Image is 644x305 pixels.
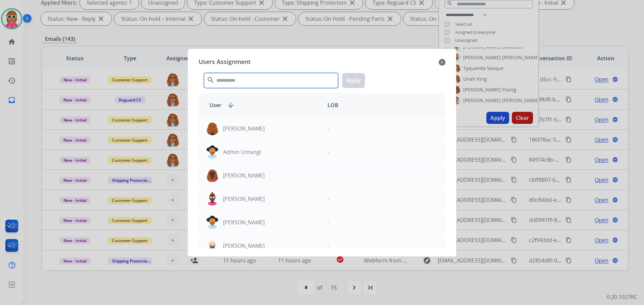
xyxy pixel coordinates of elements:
p: [PERSON_NAME] [223,125,265,133]
span: LOB [327,101,338,109]
mat-icon: close [439,58,445,66]
span: Users Assignment [199,57,251,68]
mat-icon: arrow_downward [227,101,235,109]
div: User [204,101,322,109]
p: [PERSON_NAME] [223,195,265,203]
p: [PERSON_NAME] [223,218,265,226]
p: - [327,148,329,156]
button: Apply [342,73,365,88]
p: - [327,125,329,133]
p: Admin Untangl [223,148,261,156]
p: - [327,171,329,179]
p: - [327,218,329,226]
mat-icon: search [207,76,215,84]
p: - [327,242,329,250]
p: [PERSON_NAME] [223,242,265,250]
p: - [327,195,329,203]
p: [PERSON_NAME] [223,171,265,179]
